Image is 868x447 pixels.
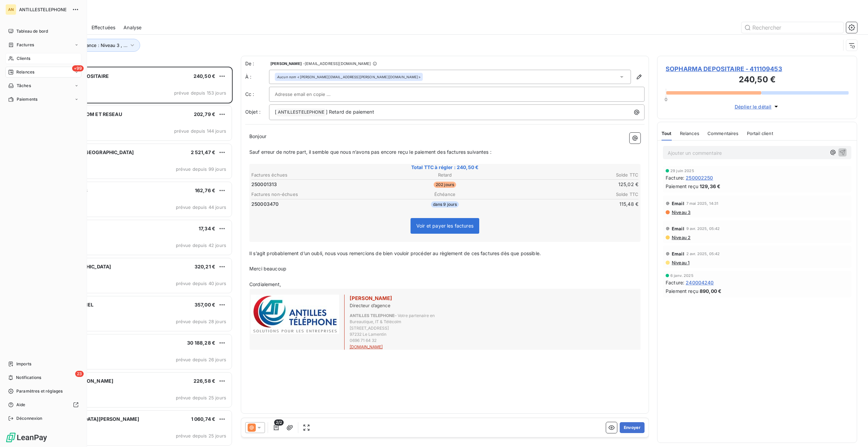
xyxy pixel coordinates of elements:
[680,131,699,136] span: Relances
[16,388,63,394] span: Paramètres et réglages
[510,181,639,188] td: 125,02 €
[666,183,698,190] span: Paiement reçu
[671,260,689,265] span: Niveau 1
[249,133,266,139] span: Bonjour
[5,399,81,410] a: Aide
[686,174,713,181] span: 250002250
[194,111,215,117] span: 202,79 €
[17,55,30,62] span: Clients
[48,416,139,422] span: [GEOGRAPHIC_DATA][PERSON_NAME]
[666,64,849,73] span: SOPHARMA DEPOSITAIRE - 411109453
[194,378,215,384] span: 226,58 €
[176,395,226,400] span: prévue depuis 25 jours
[510,171,639,179] th: Solde TTC
[686,252,720,256] span: 2 avr. 2025, 05:42
[199,226,215,231] span: 17,34 €
[747,131,773,136] span: Portail client
[176,204,226,210] span: prévue depuis 44 jours
[620,422,645,433] button: Envoyer
[33,67,233,447] div: grid
[277,74,421,79] div: <[PERSON_NAME][EMAIL_ADDRESS][PERSON_NAME][DOMAIN_NAME]>
[277,74,296,79] em: Aucun nom
[700,287,721,295] span: 890,00 €
[16,402,26,408] span: Aide
[277,109,325,116] span: ANTILLESTELEPHONE
[16,375,41,381] span: Notifications
[174,90,226,96] span: prévue depuis 153 jours
[274,419,284,426] span: 2/2
[16,69,34,75] span: Relances
[17,96,37,102] span: Paiements
[19,7,68,12] span: ANTILLESTELEPHONE
[275,89,348,99] input: Adresse email en copie ...
[733,103,782,111] button: Déplier le détail
[434,182,456,188] span: 202 jours
[245,73,269,80] label: À :
[75,371,84,377] span: 23
[707,131,739,136] span: Commentaires
[662,131,672,136] span: Tout
[665,97,667,102] span: 0
[670,169,694,173] span: 29 juin 2025
[249,281,281,287] span: Cordialement,
[195,187,215,193] span: 162,76 €
[381,191,510,198] th: Échéance
[251,171,380,179] th: Factures échues
[666,287,698,295] span: Paiement reçu
[194,73,215,79] span: 240,50 €
[666,174,684,181] span: Facture :
[17,42,34,48] span: Factures
[510,191,639,198] th: Solde TTC
[123,24,141,31] span: Analyse
[275,109,277,115] span: [
[670,274,694,278] span: 6 janv. 2025
[666,279,684,286] span: Facture :
[191,416,216,422] span: 1 060,74 €
[48,39,140,52] button: Niveau de relance : Niveau 3 , ...
[416,223,473,229] span: Voir et payer les factures
[845,424,861,440] iframe: Intercom live chat
[666,73,849,87] h3: 240,50 €
[671,210,690,215] span: Niveau 3
[91,24,116,31] span: Effectuées
[5,4,16,15] div: AN
[187,340,215,346] span: 30 188,28 €
[381,171,510,179] th: Retard
[16,361,31,367] span: Imports
[72,65,84,71] span: +99
[176,281,226,286] span: prévue depuis 40 jours
[249,149,491,155] span: Sauf erreur de notre part, il semble que nous n’avons pas encore reçu le paiement des factures su...
[326,109,374,115] span: ] Retard de paiement
[672,251,684,256] span: Email
[17,83,31,89] span: Tâches
[251,191,380,198] th: Factures non-échues
[249,266,286,271] span: Merci beaucoup
[250,164,639,171] span: Total TTC à régler : 240,50 €
[249,250,541,256] span: Il s’agit probablement d’un oubli, nous vous remercions de bien vouloir procéder au règlement de ...
[176,319,226,324] span: prévue depuis 28 jours
[270,62,302,66] span: [PERSON_NAME]
[176,166,226,172] span: prévue depuis 99 jours
[5,432,48,443] img: Logo LeanPay
[176,357,226,362] span: prévue depuis 26 jours
[303,62,371,66] span: - [EMAIL_ADDRESS][DOMAIN_NAME]
[191,149,216,155] span: 2 521,47 €
[58,43,128,48] span: Niveau de relance : Niveau 3 , ...
[245,109,261,115] span: Objet :
[741,22,844,33] input: Rechercher
[245,60,269,67] span: De :
[671,235,690,240] span: Niveau 2
[251,181,277,188] span: 250001313
[686,227,720,231] span: 9 avr. 2025, 05:42
[195,302,215,308] span: 357,00 €
[245,91,269,98] label: Cc :
[195,264,215,269] span: 320,21 €
[686,279,714,286] span: 240004240
[174,128,226,134] span: prévue depuis 144 jours
[431,201,459,208] span: dans 9 jours
[48,149,134,155] span: COMMUNE DE [GEOGRAPHIC_DATA]
[176,243,226,248] span: prévue depuis 42 jours
[16,28,48,34] span: Tableau de bord
[700,183,720,190] span: 129,36 €
[251,200,380,208] td: 250003470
